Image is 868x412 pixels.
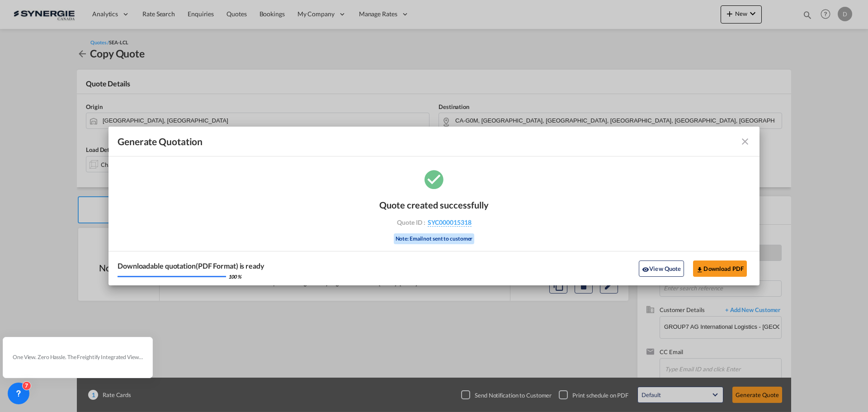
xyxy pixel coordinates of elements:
[118,136,203,147] span: Generate Quotation
[740,136,750,147] md-icon: icon-close fg-AAA8AD cursor m-0
[428,218,472,227] span: SYC000015318
[423,168,445,190] md-icon: icon-checkbox-marked-circle
[228,273,241,280] div: 100 %
[642,266,649,273] md-icon: icon-eye
[382,218,486,227] div: Quote ID :
[696,266,703,273] md-icon: icon-download
[118,261,264,271] div: Downloadable quotation(PDF Format) is ready
[379,199,489,210] div: Quote created successfully
[639,260,684,277] button: icon-eyeView Quote
[108,127,759,286] md-dialog: Generate Quotation Quote ...
[693,260,747,277] button: Download PDF
[394,233,475,245] div: Note: Email not sent to customer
